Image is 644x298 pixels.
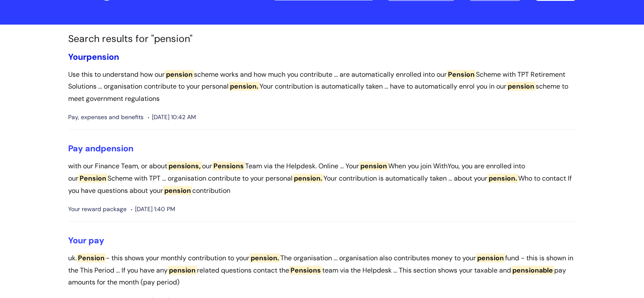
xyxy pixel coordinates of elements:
span: pension [359,162,388,170]
span: pension. [293,174,323,183]
a: Yourpension [68,51,119,62]
p: Use this to understand how our scheme works and how much you contribute ... are automatically enr... [68,69,576,105]
h1: Search results for "pension" [68,33,576,45]
span: pension [163,186,192,195]
span: Your reward package [68,204,127,214]
p: with our Finance Team, or about our Team via the Helpdesk. Online ... Your When you join WithYou,... [68,160,576,197]
span: pension [168,266,197,275]
span: Pension [77,253,106,262]
span: [DATE] 10:42 AM [148,112,196,123]
span: pension [101,143,133,154]
span: Pension [78,174,108,183]
span: pensionable [511,266,554,275]
span: pension [476,253,505,262]
span: pension. [487,174,518,183]
span: Pensions [289,266,322,275]
span: pension [86,51,119,62]
a: Your pay [68,235,104,246]
span: Pensions [212,162,245,170]
a: Pay andpension [68,143,133,154]
p: uk. - this shows your monthly contribution to your The organisation ... organisation also contrib... [68,252,576,289]
span: pension. [229,82,260,91]
span: Pay, expenses and benefits [68,112,144,123]
span: pension [506,82,536,91]
span: [DATE] 1:40 PM [131,204,175,214]
span: pensions, [167,162,202,170]
span: pension. [249,253,280,262]
span: Pension [447,70,476,79]
span: pension [165,70,194,79]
